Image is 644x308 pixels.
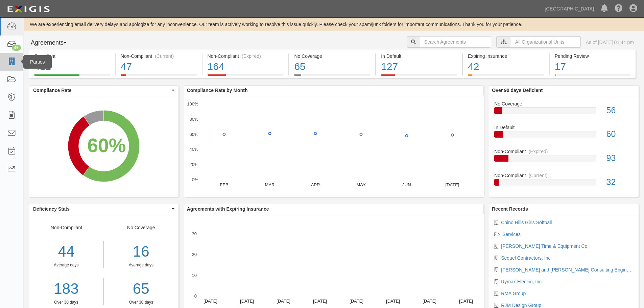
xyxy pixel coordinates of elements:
text: 40% [189,147,198,152]
input: All Organizational Units [511,36,581,48]
div: (Current) [155,53,174,60]
div: No Coverage [294,53,370,60]
div: Expiring Insurance [468,53,544,60]
a: Compliant411 [29,74,115,79]
a: RMA Group [501,291,526,296]
a: [PERSON_NAME] Time & Equipment Co. [501,243,589,249]
text: MAY [356,182,366,187]
div: 65 [294,60,370,74]
text: 20% [189,162,198,167]
text: 80% [189,117,198,122]
div: (Current) [529,172,548,179]
i: Help Center - Complianz [615,5,623,13]
a: Services [502,232,521,237]
button: Deficiency Stats [29,204,178,214]
div: Average days [29,262,103,268]
div: 411 [34,60,110,74]
text: [DATE] [240,299,254,304]
text: [DATE] [386,299,400,304]
div: 46 [12,45,21,51]
svg: A chart. [184,95,484,197]
div: 17 [555,60,630,74]
a: Pending Review17 [550,74,636,79]
text: JUN [402,182,411,187]
div: Over 30 days [29,300,103,305]
input: Search Agreements [420,36,491,48]
text: FEB [220,182,228,187]
div: Non-Compliant (Current) [121,53,197,60]
a: Rymax Electric, Inc. [501,279,543,284]
img: logo-5460c22ac91f19d4615b14bd174203de0afe785f0fc80cf4dbbc73dc1793850b.png [5,3,52,15]
div: 16 [109,241,173,262]
div: We are experiencing email delivery delays and apologize for any inconvenience. Our team is active... [24,21,644,28]
text: [DATE] [459,299,473,304]
text: 0% [192,177,198,182]
div: Pending Review [555,53,630,60]
a: [GEOGRAPHIC_DATA] [541,2,597,16]
a: No Coverage65 [289,74,375,79]
div: In Default [489,124,639,131]
div: 127 [381,60,457,74]
div: 164 [208,60,284,74]
text: APR [311,182,320,187]
text: [DATE] [277,299,290,304]
text: [DATE] [423,299,436,304]
text: 0 [194,293,197,299]
div: Over 30 days [109,300,173,305]
a: Sequel Contractors, Inc [501,255,550,261]
div: 93 [601,152,639,164]
div: 44 [29,241,103,262]
div: Non-Compliant (Expired) [208,53,284,60]
svg: A chart. [29,95,178,197]
div: Non-Compliant [489,148,639,155]
div: In Default [381,53,457,60]
div: 60 [601,128,639,140]
a: Non-Compliant(Current)32 [494,172,634,191]
a: Non-Compliant(Expired)164 [202,74,289,79]
b: Compliance Rate by Month [187,88,248,93]
div: Compliant [34,53,110,60]
text: 30 [192,231,196,236]
text: [DATE] [204,299,217,304]
a: Chino Hills Girls Softball [501,220,552,225]
a: Non-Compliant(Expired)93 [494,148,634,172]
text: [DATE] [445,182,459,187]
text: 10 [192,273,196,278]
text: [DATE] [350,299,363,304]
a: 183 [29,278,103,300]
text: 20 [192,252,196,257]
div: (Expired) [242,53,261,60]
a: In Default127 [376,74,462,79]
a: In Default60 [494,124,634,148]
a: RJM Design Group [501,303,541,308]
button: Agreements [29,36,79,50]
div: 42 [468,60,544,74]
text: [DATE] [313,299,327,304]
div: Non-Compliant [489,172,639,179]
div: No Coverage [104,224,178,305]
div: Average days [109,262,173,268]
text: 100% [187,101,198,106]
a: Expiring Insurance42 [463,74,549,79]
div: 32 [601,176,639,188]
div: 56 [601,104,639,117]
text: MAR [265,182,275,187]
a: 65 [109,278,173,300]
button: Compliance Rate [29,86,178,95]
div: No Coverage [489,100,639,107]
div: As of [DATE] 01:44 pm [586,39,634,46]
div: Non-Compliant [29,224,104,305]
a: Non-Compliant(Current)47 [116,74,202,79]
span: Compliance Rate [33,87,170,94]
a: No Coverage56 [494,100,634,124]
text: 60% [189,132,198,137]
b: Agreements with Expiring Insurance [187,206,269,212]
span: Deficiency Stats [33,206,170,212]
div: 47 [121,60,197,74]
div: (Expired) [529,148,548,155]
b: Over 90 days Deficient [492,88,543,93]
